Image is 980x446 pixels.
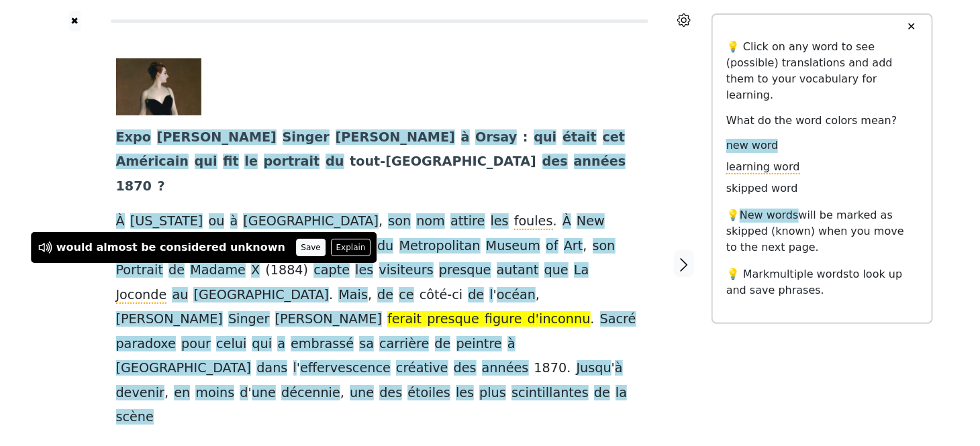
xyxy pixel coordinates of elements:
[461,129,470,146] span: à
[275,311,382,328] span: [PERSON_NAME]
[69,11,81,32] button: ✖
[396,360,448,377] span: créative
[116,409,154,426] span: scène
[468,287,484,304] span: de
[435,336,451,353] span: de
[523,129,528,146] span: :
[427,311,479,328] span: presque
[577,213,605,230] span: New
[296,239,326,256] button: Save
[264,154,320,170] span: portrait
[567,360,571,377] span: .
[388,213,411,230] span: son
[350,154,536,170] span: tout-[GEOGRAPHIC_DATA]
[164,385,168,402] span: ,
[116,287,167,304] span: Joconde
[256,360,287,377] span: dans
[116,129,151,146] span: Expo
[252,336,272,353] span: qui
[475,129,517,146] span: Orsay
[489,287,493,304] span: l
[293,360,297,377] span: l
[174,385,190,402] span: en
[130,213,203,230] span: [US_STATE]
[726,207,918,256] p: 💡 will be marked as skipped (known) when you move to the next page.
[726,39,918,103] p: 💡 Click on any word to see (possible) translations and add them to your vocabulary for learning.
[507,336,516,353] span: à
[291,336,354,353] span: embrassé
[577,360,611,377] span: Jusqu
[313,262,350,279] span: capte
[574,262,589,279] span: La
[116,311,223,328] span: [PERSON_NAME]
[338,287,368,304] span: Mais
[277,336,285,353] span: a
[399,287,413,304] span: ce
[377,287,393,304] span: de
[591,311,595,328] span: .
[486,238,540,255] span: Museum
[116,336,176,353] span: paradoxe
[271,262,303,279] span: 1884
[216,336,246,353] span: celui
[534,360,567,377] span: 1870
[248,385,252,402] span: '
[899,15,924,39] button: ✕
[116,178,152,195] span: 1870
[493,287,497,304] span: '
[368,287,372,304] span: ,
[600,311,636,328] span: Sacré
[594,385,610,402] span: de
[562,213,571,230] span: À
[726,266,918,298] p: 💡 Mark to look up and save phrases.
[528,311,536,328] span: d
[416,213,445,230] span: nom
[379,262,434,279] span: visiteurs
[420,287,462,304] span: côté-ci
[562,129,597,146] span: était
[544,262,569,279] span: que
[456,336,502,353] span: peintre
[564,238,583,255] span: Art
[479,385,506,402] span: plus
[574,154,626,170] span: années
[297,360,300,377] span: '
[56,239,285,256] div: would almost be considered unknown
[193,287,329,304] span: [GEOGRAPHIC_DATA]
[407,385,450,402] span: étoiles
[542,154,568,170] span: des
[209,213,225,230] span: ou
[223,154,238,170] span: fit
[230,213,238,230] span: à
[546,238,558,255] span: of
[456,385,474,402] span: les
[252,385,276,402] span: une
[228,311,270,328] span: Singer
[497,287,536,304] span: océan
[536,311,539,328] span: '
[399,238,481,255] span: Metropolitan
[726,139,778,153] span: new word
[116,154,189,170] span: Américain
[583,238,587,255] span: ,
[536,287,540,304] span: ,
[326,154,344,170] span: du
[553,213,557,230] span: .
[116,360,252,377] span: [GEOGRAPHIC_DATA]
[485,311,522,328] span: figure
[611,360,615,377] span: '
[336,129,455,146] span: [PERSON_NAME]
[251,262,260,279] span: X
[116,58,202,115] img: 3304420_upload-1-s6izpjqxlvph-02-madame-x.jpg
[265,262,271,279] span: (
[770,268,849,280] span: multiple words
[243,213,379,230] span: [GEOGRAPHIC_DATA]
[181,336,211,353] span: pour
[615,360,623,377] span: à
[740,209,799,223] span: New words
[539,311,590,328] span: inconnu
[329,287,333,304] span: .
[359,336,374,353] span: sa
[116,262,164,279] span: Portrait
